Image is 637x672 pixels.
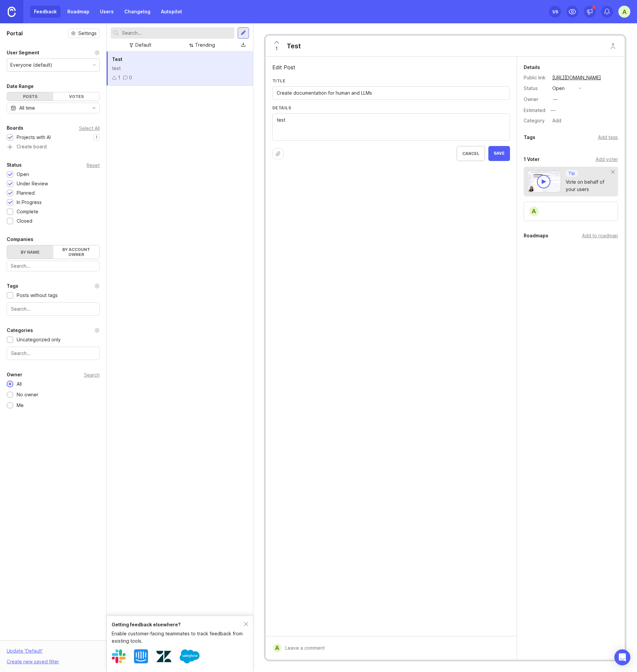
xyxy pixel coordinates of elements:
[84,373,100,377] div: Search
[112,65,248,72] div: test
[552,85,565,92] div: open
[524,63,540,71] div: Details
[272,105,510,111] label: Details
[180,646,200,666] img: Salesforce logo
[19,104,35,112] div: All time
[277,89,506,97] input: Short, descriptive title
[553,96,558,103] div: —
[156,649,171,664] img: Zendesk logo
[7,82,34,90] div: Date Range
[112,630,244,645] div: Enable customer-facing teammates to track feedback from existing tools.
[566,178,611,193] div: Vote on behalf of your users
[107,52,253,86] a: Testtest10
[17,292,58,299] div: Posts without tags
[17,134,51,141] div: Projects with AI
[96,135,98,140] p: 1
[524,117,547,124] div: Category
[524,133,535,141] div: Tags
[13,402,27,409] div: Me
[157,6,186,18] a: Autopilot
[89,105,99,111] svg: toggle icon
[524,96,547,103] div: Owner
[11,305,95,313] input: Search...
[7,647,43,658] div: Update ' Default '
[63,6,93,18] a: Roadmap
[129,74,132,81] div: 0
[7,371,22,379] div: Owner
[96,6,118,18] a: Users
[272,63,510,71] div: Edit Post
[11,262,96,270] input: Search...
[7,161,22,169] div: Status
[524,74,547,81] div: Public link
[275,45,278,52] span: 1
[547,116,563,125] a: Add
[17,180,48,187] div: Under Review
[7,282,18,290] div: Tags
[550,73,603,82] a: [URL][DOMAIN_NAME]
[550,116,563,125] div: Add
[527,170,561,192] img: video-thumbnail-vote-d41b83416815613422e2ca741bf692cc.jpg
[120,6,154,18] a: Changelog
[7,658,59,665] div: Create new saved filter
[11,350,95,357] input: Search...
[582,232,618,239] div: Add to roadmap
[135,41,151,49] div: Default
[7,124,23,132] div: Boards
[79,126,100,130] div: Select All
[195,41,215,49] div: Trending
[7,144,100,150] a: Create board
[457,146,485,161] button: Cancel
[78,30,97,37] span: Settings
[549,106,557,115] div: —
[7,326,33,334] div: Categories
[13,391,42,398] div: No owner
[524,155,540,163] div: 1 Voter
[7,235,33,243] div: Companies
[17,336,61,343] div: Uncategorized only
[494,151,505,156] span: Save
[524,232,548,240] div: Roadmaps
[122,29,232,37] input: Search...
[17,199,42,206] div: In Progress
[552,7,558,16] div: 1 /5
[8,7,16,17] img: Canny Home
[17,171,29,178] div: Open
[529,206,539,217] div: A
[112,621,244,628] div: Getting feedback elsewhere?
[273,644,281,652] div: A
[287,41,301,51] div: Test
[112,56,122,62] span: Test
[134,649,148,663] img: Intercom logo
[618,6,630,18] button: A
[614,649,630,665] div: Open Intercom Messenger
[17,217,32,225] div: Closed
[7,29,23,37] h1: Portal
[596,156,618,163] div: Add voter
[7,245,53,259] label: By name
[277,116,506,138] textarea: test
[524,85,547,92] div: Status
[7,92,53,101] div: Posts
[606,39,620,53] button: Close button
[7,49,39,57] div: User Segment
[68,29,100,38] button: Settings
[53,245,100,259] label: By account owner
[13,380,25,388] div: All
[87,163,100,167] div: Reset
[549,6,561,18] button: 1/5
[112,649,126,663] img: Slack logo
[598,134,618,141] div: Add tags
[118,74,120,81] div: 1
[568,171,575,176] p: Tip
[17,208,38,215] div: Complete
[10,61,52,69] div: Everyone (default)
[17,189,35,197] div: Planned
[524,108,545,113] div: Estimated
[462,151,479,156] span: Cancel
[272,78,510,84] label: Title
[53,92,100,101] div: Votes
[488,146,510,161] button: Save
